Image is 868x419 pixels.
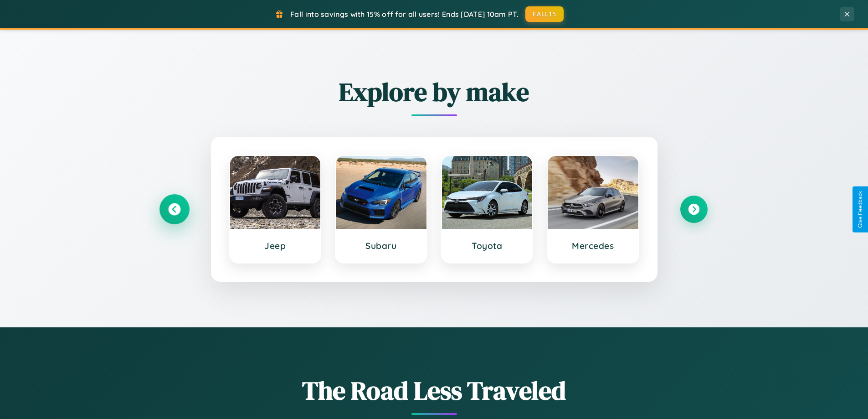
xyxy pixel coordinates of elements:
div: Give Feedback [857,191,863,228]
span: Fall into savings with 15% off for all users! Ends [DATE] 10am PT. [290,10,519,19]
h1: The Road Less Traveled [161,373,708,408]
h3: Toyota [451,240,524,251]
button: FALL15 [525,6,564,22]
h3: Mercedes [557,240,629,251]
h3: Jeep [239,240,312,251]
h3: Subaru [345,240,417,251]
h2: Explore by make [161,74,708,109]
